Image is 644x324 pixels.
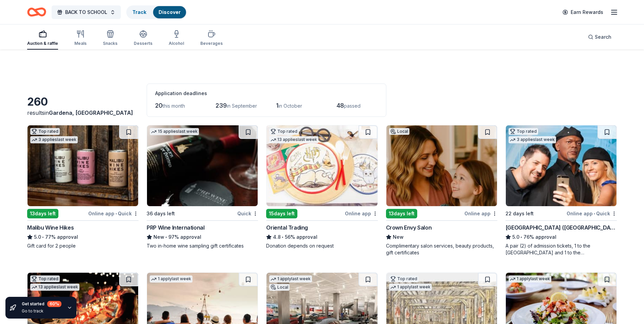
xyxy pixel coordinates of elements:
a: Image for PRP Wine International15 applieslast week36 days leftQuickPRP Wine InternationalNew•97%... [147,125,258,249]
span: New [393,233,404,241]
div: 77% approval [27,233,139,241]
div: 22 days left [505,210,534,218]
div: 1 apply last week [269,275,312,283]
button: Auction & raffle [27,27,58,50]
span: 5.0 [34,233,41,241]
div: 76% approval [505,233,617,241]
span: 20 [155,102,163,109]
div: 97% approval [147,233,258,241]
span: • [282,234,284,240]
div: 13 days left [386,209,417,218]
div: Local [269,284,290,291]
button: Beverages [200,27,223,50]
div: Beverages [200,41,223,46]
div: 13 applies last week [269,136,318,143]
button: Meals [74,27,87,50]
a: Image for Oriental TradingTop rated13 applieslast week15days leftOnline appOriental Trading4.8•56... [266,125,378,249]
div: Local [389,128,409,135]
span: Search [595,33,611,41]
img: Image for Hollywood Wax Museum (Hollywood) [506,125,617,206]
div: Online app Quick [567,209,617,218]
div: Meals [74,41,87,46]
span: 5.0 [512,233,519,241]
div: Complimentary salon services, beauty products, gift certificates [386,242,497,256]
div: Snacks [103,41,117,46]
span: • [166,234,167,240]
div: Quick [237,209,258,218]
div: Top rated [30,275,60,282]
img: Image for Oriental Trading [266,125,377,206]
div: Get started [22,301,61,307]
a: Image for Malibu Wine HikesTop rated3 applieslast week13days leftOnline app•QuickMalibu Wine Hike... [27,125,139,249]
span: • [594,211,595,216]
button: Alcohol [169,27,184,50]
span: this month [163,103,185,109]
span: 239 [216,102,227,109]
div: Top rated [389,275,419,282]
button: BACK TO SCHOOL [52,5,121,19]
span: Gardena, [GEOGRAPHIC_DATA] [49,109,133,116]
div: Auction & raffle [27,41,58,46]
button: Snacks [103,27,117,50]
div: Online app Quick [88,209,139,218]
div: 13 applies last week [30,284,79,291]
img: Image for Malibu Wine Hikes [27,125,138,206]
span: 1 [276,102,278,109]
span: • [115,211,117,216]
div: Gift card for 2 people [27,242,139,249]
span: • [520,234,522,240]
div: 1 apply last week [389,284,432,291]
a: Image for Crown Envy SalonLocal13days leftOnline appCrown Envy SalonNewComplimentary salon servic... [386,125,497,256]
div: A pair (2) of admission tickets, 1 to the [GEOGRAPHIC_DATA] and 1 to the [GEOGRAPHIC_DATA] [505,242,617,256]
button: TrackDiscover [126,5,187,19]
div: [GEOGRAPHIC_DATA] ([GEOGRAPHIC_DATA]) [505,223,617,232]
div: Donation depends on request [266,242,378,249]
img: Image for PRP Wine International [147,125,258,206]
a: Track [132,9,146,15]
span: passed [344,103,361,109]
a: Home [27,4,46,20]
div: Online app [345,209,378,218]
div: Top rated [269,128,299,135]
span: 4.8 [273,233,281,241]
div: Go to track [22,308,61,314]
span: in September [227,103,257,109]
div: Application deadlines [155,89,378,97]
button: Search [583,30,617,44]
a: Earn Rewards [558,6,607,18]
div: PRP Wine International [147,223,204,232]
div: Alcohol [169,41,184,46]
div: Top rated [30,128,60,135]
span: New [153,233,164,241]
div: 56% approval [266,233,378,241]
a: Image for Hollywood Wax Museum (Hollywood)Top rated3 applieslast week22 days leftOnline app•Quick... [505,125,617,256]
span: • [42,234,44,240]
div: Malibu Wine Hikes [27,223,74,232]
div: 3 applies last week [30,136,78,143]
div: 1 apply last week [509,275,551,283]
span: in [44,109,133,116]
div: Crown Envy Salon [386,223,432,232]
div: Top rated [509,128,538,135]
div: 3 applies last week [509,136,556,143]
div: 1 apply last week [150,275,192,283]
div: results [27,109,139,117]
div: 15 days left [266,209,297,218]
div: Online app [464,209,497,218]
div: Oriental Trading [266,223,308,232]
div: 260 [27,95,139,109]
span: in October [278,103,302,109]
div: 60 % [47,301,61,307]
div: 36 days left [147,210,175,218]
div: Desserts [134,41,152,46]
div: Two in-home wine sampling gift certificates [147,242,258,249]
span: BACK TO SCHOOL [65,8,107,16]
img: Image for Crown Envy Salon [386,125,497,206]
div: 15 applies last week [150,128,199,135]
div: 13 days left [27,209,58,218]
span: 48 [336,102,344,109]
a: Discover [159,9,181,15]
button: Desserts [134,27,152,50]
